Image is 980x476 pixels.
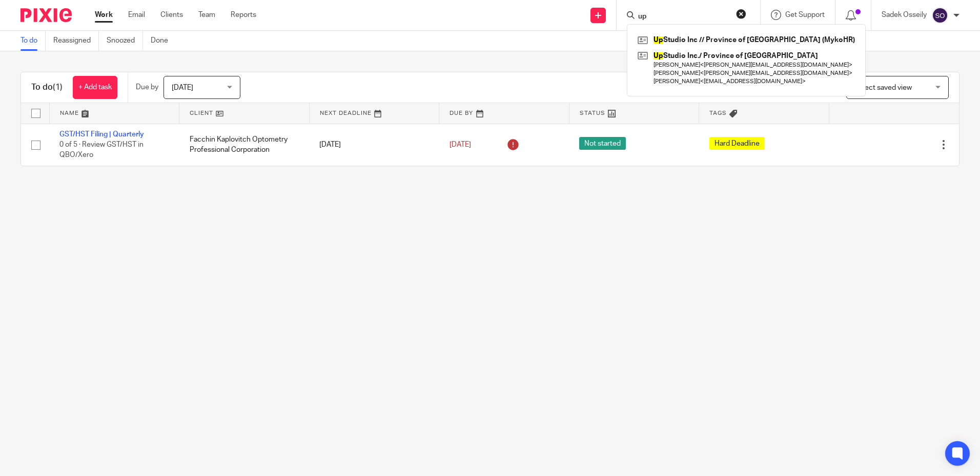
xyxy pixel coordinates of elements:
[151,31,176,51] a: Done
[95,10,113,20] a: Work
[854,84,912,91] span: Select saved view
[709,110,727,116] span: Tags
[709,137,765,150] span: Hard Deadline
[231,10,256,20] a: Reports
[53,83,63,91] span: (1)
[198,10,215,20] a: Team
[309,124,439,166] td: [DATE]
[21,8,72,22] img: Pixie
[882,10,927,20] p: Sadek Osseily
[637,12,729,22] input: Search
[179,124,310,166] td: Facchin Kaplovitch Optometry Professional Corporation
[59,141,144,159] span: 0 of 5 · Review GST/HST in QBO/Xero
[736,9,746,19] button: Clear
[73,76,117,99] a: + Add task
[160,10,183,20] a: Clients
[932,7,948,24] img: svg%3E
[450,141,471,148] span: [DATE]
[128,10,145,20] a: Email
[785,11,825,18] span: Get Support
[53,31,99,51] a: Reassigned
[21,31,46,51] a: To do
[31,82,63,93] h1: To do
[579,137,626,150] span: Not started
[107,31,143,51] a: Snoozed
[136,82,158,92] p: Due by
[172,84,193,91] span: [DATE]
[59,131,144,138] a: GST/HST Filing | Quarterly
